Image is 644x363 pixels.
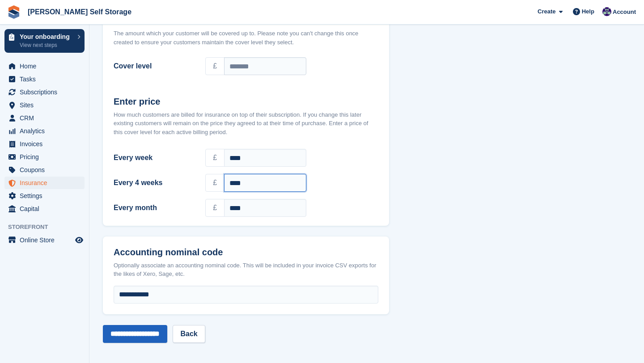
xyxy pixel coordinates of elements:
[114,97,378,107] h2: Enter price
[4,190,85,202] a: menu
[20,125,73,137] span: Analytics
[4,151,85,163] a: menu
[4,60,85,72] a: menu
[114,247,378,257] h2: Accounting nominal code
[20,151,73,163] span: Pricing
[20,86,73,98] span: Subscriptions
[538,7,555,16] span: Create
[24,4,135,19] a: [PERSON_NAME] Self Storage
[20,234,73,246] span: Online Store
[4,73,85,85] a: menu
[4,138,85,150] a: menu
[20,164,73,176] span: Coupons
[114,152,195,163] label: Every week
[114,203,195,213] label: Every month
[20,41,73,49] p: View next steps
[20,138,73,150] span: Invoices
[4,112,85,124] a: menu
[20,73,73,85] span: Tasks
[613,8,636,17] span: Account
[20,112,73,124] span: CRM
[20,34,73,40] p: Your onboarding
[4,125,85,137] a: menu
[74,235,85,245] a: Preview store
[114,29,378,46] div: The amount which your customer will be covered up to. Please note you can't change this once crea...
[114,110,378,137] div: How much customers are billed for insurance on top of their subscription. If you change this late...
[582,7,594,16] span: Help
[4,29,85,53] a: Your onboarding View next steps
[20,203,73,215] span: Capital
[4,203,85,215] a: menu
[4,99,85,111] a: menu
[20,60,73,72] span: Home
[8,223,89,232] span: Storefront
[20,190,73,202] span: Settings
[114,61,195,72] label: Cover level
[114,261,378,279] div: Optionally associate an accounting nominal code. This will be included in your invoice CSV export...
[602,7,611,16] img: Matthew Jones
[173,325,205,343] a: Back
[7,5,21,19] img: stora-icon-8386f47178a22dfd0bd8f6a31ec36ba5ce8667c1dd55bd0f319d3a0aa187defe.svg
[4,164,85,176] a: menu
[4,86,85,98] a: menu
[4,177,85,189] a: menu
[20,177,73,189] span: Insurance
[20,99,73,111] span: Sites
[4,234,85,246] a: menu
[114,177,195,188] label: Every 4 weeks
